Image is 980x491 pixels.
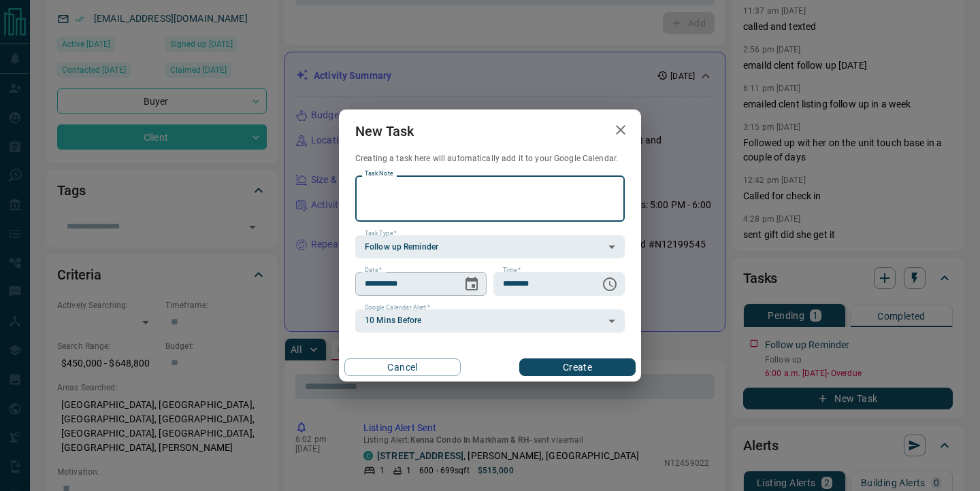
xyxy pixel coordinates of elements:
[355,235,625,258] div: Follow up Reminder
[365,169,393,178] label: Task Note
[355,153,625,165] p: Creating a task here will automatically add it to your Google Calendar.
[344,358,461,376] button: Cancel
[503,266,521,275] label: Time
[365,266,382,275] label: Date
[365,229,397,238] label: Task Type
[355,309,625,333] div: 10 Mins Before
[339,109,430,153] h2: New Task
[458,271,485,298] button: Choose date, selected date is Oct 15, 2025
[519,358,636,376] button: Create
[365,303,430,312] label: Google Calendar Alert
[596,271,623,298] button: Choose time, selected time is 6:00 AM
